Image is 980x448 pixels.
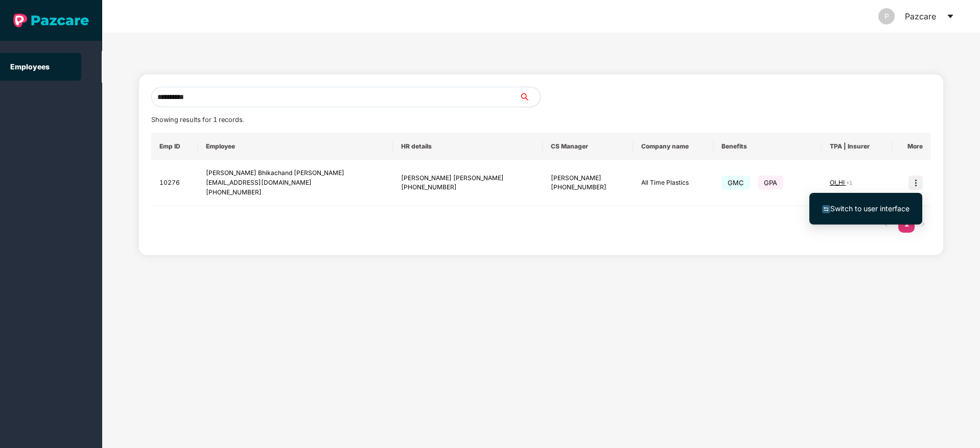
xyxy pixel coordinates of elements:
th: TPA | Insurer [822,133,892,160]
th: Emp ID [151,133,198,160]
a: Employees [10,62,50,71]
span: + 1 [846,180,852,186]
th: More [892,133,931,160]
span: P [884,8,889,24]
td: All Time Plastics [633,160,713,206]
th: Company name [633,133,713,160]
span: caret-down [946,12,954,20]
img: svg+xml;base64,PHN2ZyB4bWxucz0iaHR0cDovL3d3dy53My5vcmcvMjAwMC9zdmciIHdpZHRoPSIxNiIgaGVpZ2h0PSIxNi... [822,205,830,213]
span: Showing results for 1 records. [151,116,244,123]
li: Next Page [915,216,931,233]
span: GMC [721,176,750,190]
th: CS Manager [543,133,633,160]
div: [PERSON_NAME] Bhikachand [PERSON_NAME] [206,168,384,178]
span: search [519,93,540,101]
img: icon [908,176,923,190]
th: HR details [393,133,543,160]
td: 10276 [151,160,198,206]
span: Switch to user interface [830,204,909,213]
div: [PHONE_NUMBER] [401,183,534,192]
div: [EMAIL_ADDRESS][DOMAIN_NAME] [206,178,384,188]
span: OI_HI [830,179,846,186]
div: [PERSON_NAME] [551,173,625,183]
div: [PHONE_NUMBER] [551,183,625,192]
button: right [915,216,931,233]
div: [PERSON_NAME] [PERSON_NAME] [401,173,534,183]
span: GPA [758,176,783,190]
th: Employee [198,133,392,160]
div: [PHONE_NUMBER] [206,188,384,197]
span: right [920,221,926,227]
button: search [519,87,541,107]
th: Benefits [713,133,821,160]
